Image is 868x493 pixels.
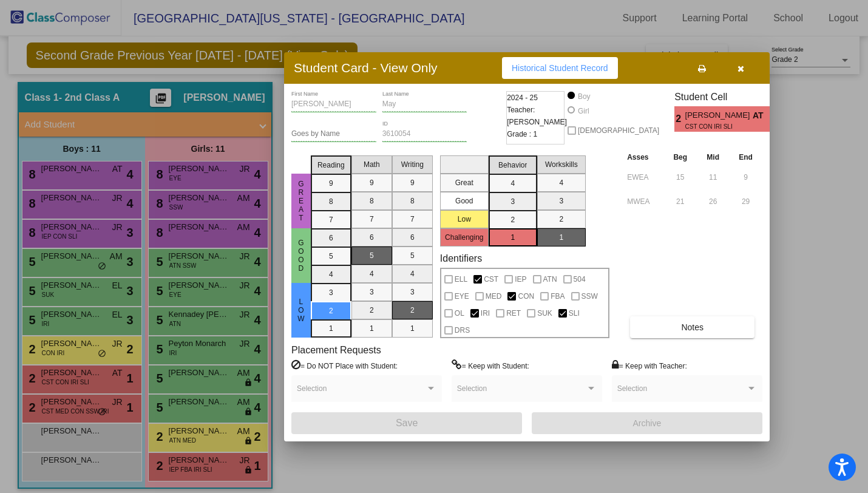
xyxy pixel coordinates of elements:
[574,272,586,287] span: 504
[681,322,704,332] span: Notes
[396,418,418,428] span: Save
[753,109,770,122] span: AT
[551,289,565,304] span: FBA
[612,359,687,372] label: = Keep with Teacher:
[674,112,685,126] span: 2
[537,306,552,321] span: SUK
[627,192,660,211] input: assessment
[291,344,381,356] label: Placement Requests
[630,316,754,338] button: Notes
[581,289,598,304] span: SSW
[697,151,729,164] th: Mid
[506,306,521,321] span: RET
[291,359,398,372] label: = Do NOT Place with Student:
[296,239,307,273] span: Good
[627,168,660,186] input: assessment
[624,151,663,164] th: Asses
[685,122,744,131] span: CST CON IRI SLI
[484,272,498,287] span: CST
[296,297,307,323] span: Low
[685,109,753,122] span: [PERSON_NAME]
[512,63,608,73] span: Historical Student Record
[507,128,537,140] span: Grade : 1
[440,253,482,264] label: Identifiers
[455,306,464,321] span: OL
[502,57,618,79] button: Historical Student Record
[481,306,490,321] span: IRI
[515,272,526,287] span: IEP
[569,306,580,321] span: SLI
[633,418,662,428] span: Archive
[382,130,467,138] input: Enter ID
[578,123,659,138] span: [DEMOGRAPHIC_DATA]
[294,60,438,75] h3: Student Card - View Only
[486,289,502,304] span: MED
[291,412,522,434] button: Save
[577,91,591,102] div: Boy
[452,359,529,372] label: = Keep with Student:
[543,272,557,287] span: ATN
[455,272,467,287] span: ELL
[729,151,762,164] th: End
[455,323,470,338] span: DRS
[663,151,697,164] th: Beg
[455,289,469,304] span: EYE
[674,91,780,103] h3: Student Cell
[507,92,538,104] span: 2024 - 25
[577,106,589,117] div: Girl
[296,180,307,222] span: Great
[518,289,534,304] span: CON
[507,104,567,128] span: Teacher: [PERSON_NAME]
[770,112,780,126] span: 1
[291,130,376,138] input: goes by name
[532,412,762,434] button: Archive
